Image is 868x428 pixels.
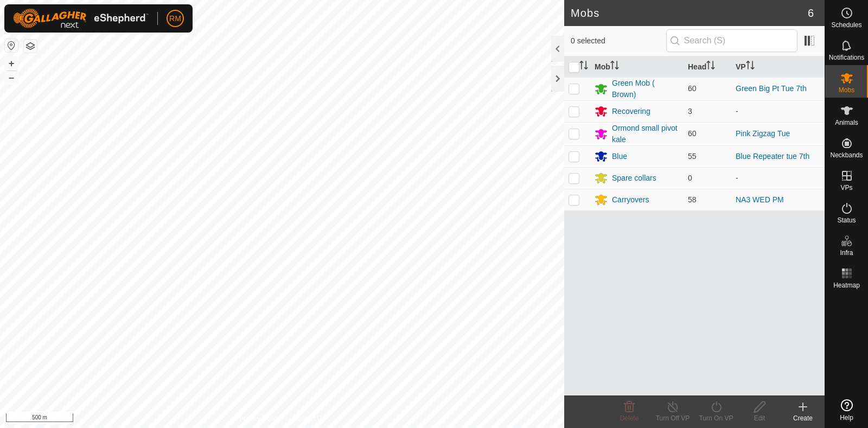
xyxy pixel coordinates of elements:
span: Mobs [839,87,854,93]
a: Blue Repeater tue 7th [736,152,809,161]
th: VP [731,56,825,78]
span: Neckbands [830,152,863,158]
div: Turn On VP [694,413,738,423]
span: 60 [688,129,697,138]
a: Privacy Policy [239,414,280,424]
span: Status [837,217,856,223]
td: - [731,100,825,122]
div: Green Mob ( Brown) [612,78,679,100]
span: 58 [688,195,697,204]
button: + [5,57,18,70]
span: Animals [835,119,858,126]
div: Spare collars [612,173,656,184]
p-sorticon: Activate to sort [706,62,715,71]
span: 60 [688,84,697,93]
span: RM [169,13,181,24]
div: Ormond small pivot kale [612,123,679,145]
td: - [731,167,825,189]
span: Delete [620,414,639,422]
button: Map Layers [24,40,37,53]
span: 55 [688,152,697,161]
span: Notifications [829,54,864,61]
a: Contact Us [293,414,325,424]
span: Infra [840,250,853,256]
div: Create [781,413,825,423]
span: Heatmap [833,282,860,289]
a: Help [825,395,868,425]
span: Help [840,414,853,421]
span: 0 selected [571,35,666,47]
a: NA3 WED PM [736,195,784,204]
span: 6 [808,5,814,21]
input: Search (S) [666,29,797,52]
div: Turn Off VP [651,413,694,423]
img: Gallagher Logo [13,9,149,28]
div: Recovering [612,106,650,117]
span: 3 [688,107,692,116]
p-sorticon: Activate to sort [746,62,755,71]
div: Edit [738,413,781,423]
p-sorticon: Activate to sort [610,62,619,71]
div: Carryovers [612,194,649,206]
p-sorticon: Activate to sort [579,62,588,71]
a: Green Big Pt Tue 7th [736,84,807,93]
th: Head [684,56,731,78]
th: Mob [590,56,684,78]
a: Pink Zigzag Tue [736,129,790,138]
button: – [5,71,18,84]
span: 0 [688,174,692,182]
button: Reset Map [5,39,18,52]
span: Schedules [831,22,861,28]
div: Blue [612,151,627,162]
span: VPs [840,184,852,191]
h2: Mobs [571,7,808,20]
